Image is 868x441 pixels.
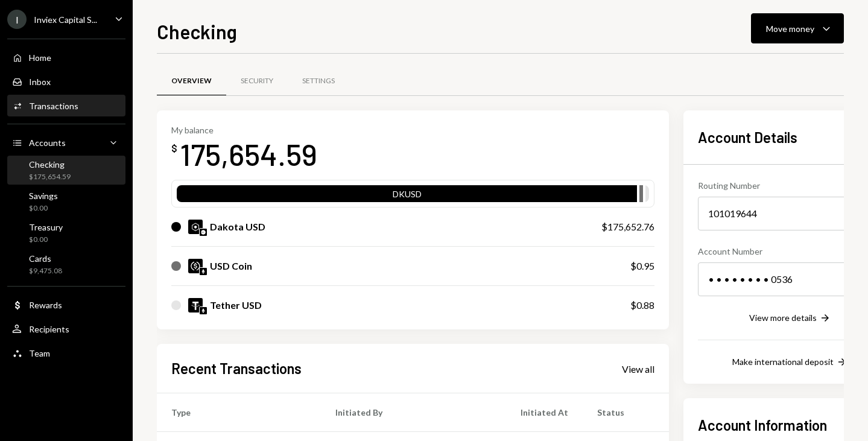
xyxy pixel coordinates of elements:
[29,324,69,334] div: Recipients
[29,52,51,63] div: Home
[210,220,265,234] div: Dakota USD
[7,95,125,116] a: Transactions
[177,188,637,205] div: DKUSD
[7,71,125,92] a: Inbox
[188,220,203,234] img: DKUSD
[601,220,654,234] div: $175,652.76
[583,393,669,432] th: Status
[288,66,349,97] a: Settings
[200,229,207,236] img: base-mainnet
[7,46,125,68] a: Home
[171,142,177,154] div: $
[188,259,203,273] img: USDC
[29,266,62,276] div: $9,475.08
[749,312,831,325] button: View more details
[29,222,63,232] div: Treasury
[7,187,125,216] a: Savings$0.00
[180,135,317,173] div: 175,654.59
[7,294,125,316] a: Rewards
[34,14,97,25] div: Inviex Capital S...
[29,101,78,111] div: Transactions
[29,235,63,245] div: $0.00
[226,66,288,97] a: Security
[29,253,62,264] div: Cards
[622,363,654,375] div: View all
[7,250,125,279] a: Cards$9,475.08
[210,259,252,273] div: USD Coin
[157,19,237,43] h1: Checking
[29,159,71,170] div: Checking
[321,393,506,432] th: Initiated By
[506,393,583,432] th: Initiated At
[241,76,273,86] div: Security
[749,313,817,323] div: View more details
[29,203,58,214] div: $0.00
[7,342,125,364] a: Team
[29,348,50,358] div: Team
[7,132,125,153] a: Accounts
[622,362,654,375] a: View all
[751,13,844,43] button: Move money
[171,125,317,135] div: My balance
[7,218,125,247] a: Treasury$0.00
[29,77,51,87] div: Inbox
[29,300,62,310] div: Rewards
[302,76,335,86] div: Settings
[7,156,125,185] a: Checking$175,654.59
[157,393,321,432] th: Type
[200,268,207,275] img: ethereum-mainnet
[171,358,302,378] h2: Recent Transactions
[29,138,66,148] div: Accounts
[630,298,654,313] div: $0.88
[29,172,71,182] div: $175,654.59
[188,298,203,313] img: USDT
[630,259,654,273] div: $0.95
[29,191,58,201] div: Savings
[732,356,848,369] button: Make international deposit
[732,357,834,367] div: Make international deposit
[766,22,814,35] div: Move money
[200,307,207,314] img: ethereum-mainnet
[210,298,262,313] div: Tether USD
[157,66,226,97] a: Overview
[171,76,212,86] div: Overview
[7,318,125,340] a: Recipients
[7,10,27,29] div: I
